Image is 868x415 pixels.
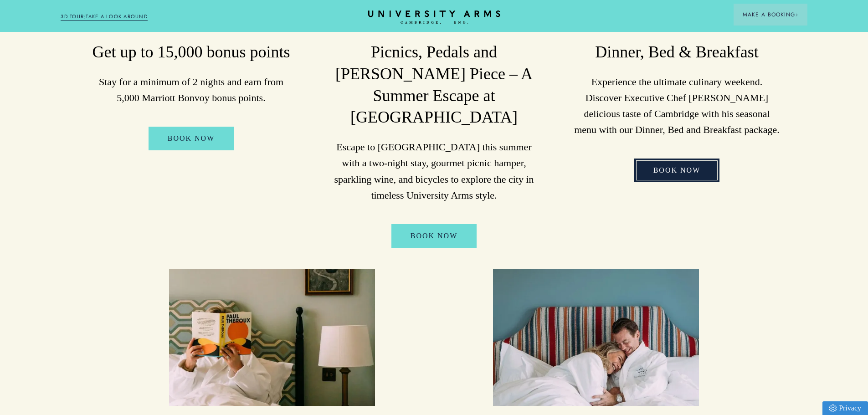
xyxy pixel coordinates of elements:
h3: Dinner, Bed & Breakfast [574,41,780,63]
img: image-3316b7a5befc8609608a717065b4aaa141e00fd1-3889x5833-jpg [493,269,699,406]
p: Stay for a minimum of 2 nights and earn from 5,000 Marriott Bonvoy bonus points. [88,74,294,106]
img: Arrow icon [795,13,798,16]
p: Escape to [GEOGRAPHIC_DATA] this summer with a two-night stay, gourmet picnic hamper, sparkling w... [331,139,537,203]
h3: Get up to 15,000 bonus points [88,41,294,63]
a: Privacy [822,401,868,415]
a: Book Now [149,127,234,150]
a: Home [368,10,500,25]
p: Experience the ultimate culinary weekend. Discover Executive Chef [PERSON_NAME] delicious taste o... [574,74,780,138]
img: Privacy [829,405,837,412]
img: image-f4e1a659d97a2c4848935e7cabdbc8898730da6b-4000x6000-jpg [169,269,375,406]
a: Book Now [634,159,720,182]
a: BOOK NOW [391,224,477,248]
h3: Picnics, Pedals and [PERSON_NAME] Piece – A Summer Escape at [GEOGRAPHIC_DATA] [331,41,537,129]
button: Make a BookingArrow icon [734,4,807,26]
span: Make a Booking [743,10,798,19]
a: 3D TOUR:TAKE A LOOK AROUND [61,13,148,21]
